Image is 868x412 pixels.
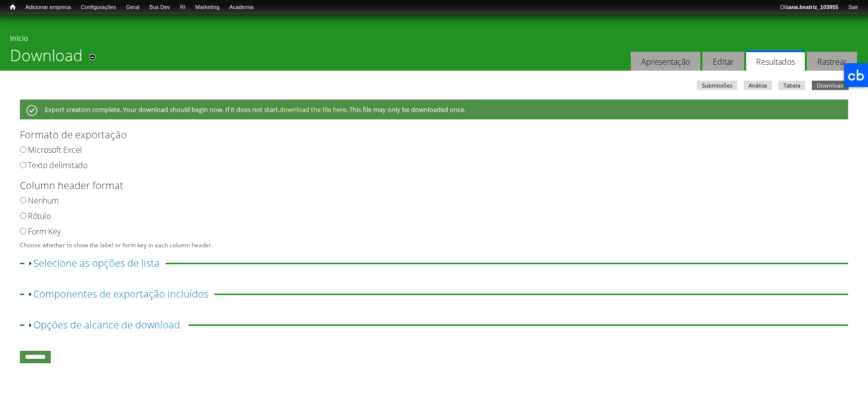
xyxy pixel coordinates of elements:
strong: ana.beatriz_103955 [788,4,838,10]
label: Column header format [20,178,832,193]
a: Bus Dev [144,2,175,12]
div: Export creation complete. Your download should begin now. If it does not start, . This file may o... [20,100,848,119]
a: Configurações [76,2,121,12]
div: Choose whether to show the label or form key in each column header. [20,242,842,249]
a: Adicionar empresa [20,2,76,12]
a: Marketing [191,2,224,12]
a: Selecione as opções de lista [33,256,160,270]
a: Componentes de exportação incluídos [33,287,208,301]
label: Nenhum [28,195,59,206]
label: Texto delimitado [28,160,88,171]
a: Opções de alcance de download. [33,318,183,331]
a: Submissões [697,81,737,90]
a: Tabela [778,81,805,90]
span: Início [10,3,15,10]
label: Form Key [28,226,61,237]
label: Rótulo [28,210,51,221]
label: Formato de exportação [20,127,832,142]
a: Editar [702,52,744,71]
a: Geral [121,2,144,12]
a: Resultados [746,50,805,71]
a: Oláana.beatriz_103955 [775,2,843,12]
a: Análise [744,81,772,90]
a: Download [812,81,849,90]
a: Rastrear [807,52,857,71]
a: download the file here [280,105,346,114]
a: Sair [843,2,863,12]
a: Apresentação [631,52,700,71]
a: Academia [224,2,259,12]
h1: Download [10,46,83,71]
a: RI [175,2,191,12]
a: Início [5,2,20,12]
label: Microsoft Excel [28,144,82,155]
a: Início [10,33,28,43]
